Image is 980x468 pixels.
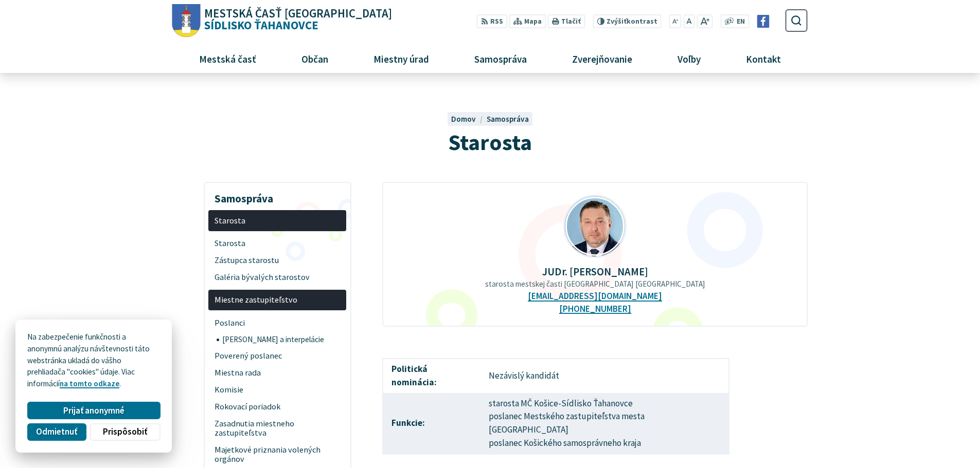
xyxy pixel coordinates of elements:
[757,15,770,28] img: Prejsť na Facebook stránku
[208,290,346,311] a: Miestne zastupiteľstvo
[215,235,341,252] span: Starosta
[391,417,425,428] strong: Funkcie:
[456,45,546,72] a: Samospráva
[215,252,341,269] span: Zástupca starostu
[208,185,346,207] h3: Samospráva
[487,114,529,124] a: Samospráva
[208,441,346,467] a: Majetkové priznania volených orgánov
[297,45,332,72] span: Občan
[470,45,530,72] span: Samospráva
[607,17,627,26] span: Zvýšiť
[737,16,745,27] span: EN
[480,359,729,393] td: Nezávislý kandidát
[528,291,662,302] a: [EMAIL_ADDRESS][DOMAIN_NAME]
[215,269,341,286] span: Galéria bývalých starostov
[215,382,341,399] span: Komisie
[172,4,392,38] a: Logo Sídlisko Ťahanovce, prejsť na domovskú stránku.
[451,114,486,124] a: Domov
[369,45,433,72] span: Miestny úrad
[27,423,86,441] button: Odmietnuť
[554,45,651,72] a: Zverejňovanie
[204,8,392,20] span: Mestská časť [GEOGRAPHIC_DATA]
[195,45,260,72] span: Mestská časť
[568,45,636,72] span: Zverejňovanie
[215,314,341,331] span: Poslanci
[509,14,546,28] a: Mapa
[208,314,346,331] a: Poslanci
[215,365,341,382] span: Miestna rada
[208,416,346,442] a: Zasadnutia miestneho zastupiteľstva
[480,393,729,454] td: starosta MČ Košice-Sídlisko Ťahanovce poslanec Mestského zastupiteľstva mesta [GEOGRAPHIC_DATA] p...
[215,292,341,309] span: Miestne zastupiteľstvo
[548,14,585,28] button: Tlačiť
[399,266,791,277] p: JUDr. [PERSON_NAME]
[208,348,346,365] a: Poverený poslanec
[391,363,437,388] strong: Politická nominácia:
[215,399,341,416] span: Rokovací poriadok
[215,348,341,365] span: Poverený poslanec
[27,331,160,390] p: Na zabezpečenie funkčnosti a anonymnú analýzu návštevnosti táto webstránka ukladá do vášho prehli...
[559,304,631,314] a: [PHONE_NUMBER]
[36,426,77,437] span: Odmietnuť
[451,114,476,124] span: Domov
[734,16,748,27] a: EN
[593,14,661,28] button: Zvýšiťkontrast
[561,17,581,26] span: Tlačiť
[674,45,705,72] span: Voľby
[215,212,341,229] span: Starosta
[201,8,393,31] span: Sídlisko Ťahanovce
[208,382,346,399] a: Komisie
[727,45,800,72] a: Kontakt
[399,279,791,289] p: starosta mestskej časti [GEOGRAPHIC_DATA] [GEOGRAPHIC_DATA]
[217,331,347,348] a: [PERSON_NAME] a interpelácie
[607,17,657,26] span: kontrast
[208,399,346,416] a: Rokovací poriadok
[742,45,785,72] span: Kontakt
[354,45,448,72] a: Miestny úrad
[222,331,341,348] span: [PERSON_NAME] a interpelácie
[60,379,119,388] a: na tomto odkaze
[208,365,346,382] a: Miestna rada
[683,14,694,28] button: Nastaviť pôvodnú veľkosť písma
[669,14,682,28] button: Zmenšiť veľkosť písma
[477,14,507,28] a: RSS
[215,416,341,442] span: Zasadnutia miestneho zastupiteľstva
[63,405,124,416] span: Prijať anonymné
[27,402,160,419] button: Prijať anonymné
[490,16,503,27] span: RSS
[208,210,346,231] a: Starosta
[565,196,626,257] img: Mgr.Ing._Milo___Ihn__t__2_
[697,14,712,28] button: Zväčšiť veľkosť písma
[90,423,160,441] button: Prispôsobiť
[208,252,346,269] a: Zástupca starostu
[208,235,346,252] a: Starosta
[180,45,275,72] a: Mestská časť
[103,426,147,437] span: Prispôsobiť
[172,4,201,38] img: Prejsť na domovskú stránku
[524,16,542,27] span: Mapa
[215,441,341,467] span: Majetkové priznania volených orgánov
[282,45,347,72] a: Občan
[659,45,720,72] a: Voľby
[448,128,532,156] span: Starosta
[208,269,346,286] a: Galéria bývalých starostov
